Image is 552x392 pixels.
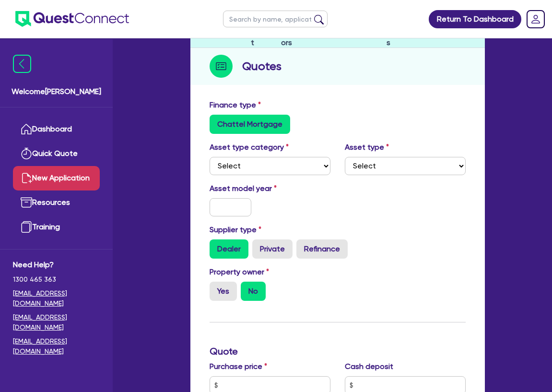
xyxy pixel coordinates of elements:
span: Contracts [372,26,405,47]
label: No [241,282,266,301]
h3: Quote [210,345,466,357]
input: Search by name, application ID or mobile number... [223,11,328,27]
img: training [21,221,32,233]
span: Welcome [PERSON_NAME] [12,86,101,97]
label: Asset model year [202,183,338,194]
a: Dashboard [13,117,100,142]
a: [EMAIL_ADDRESS][DOMAIN_NAME] [13,288,100,309]
label: Refinance [296,239,348,259]
label: Property owner [210,266,269,278]
label: Private [252,239,293,259]
label: Cash deposit [345,361,393,372]
h2: Quotes [242,58,282,75]
label: Purchase price [210,361,267,372]
span: Need Help? [13,259,100,271]
img: quick-quote [21,148,32,159]
a: Return To Dashboard [429,10,521,28]
a: New Application [13,166,100,190]
label: Asset type [345,142,389,153]
label: Finance type [210,99,261,111]
a: [EMAIL_ADDRESS][DOMAIN_NAME] [13,336,100,356]
label: Yes [210,282,237,301]
img: step-icon [210,55,233,78]
img: icon-menu-close [13,55,31,73]
img: new-application [21,172,32,184]
a: Quick Quote [13,142,100,166]
img: quest-connect-logo-blue [15,11,129,27]
label: Chattel Mortgage [210,115,290,134]
a: Dropdown toggle [523,7,548,32]
span: Applicant [237,26,268,47]
img: resources [21,197,32,208]
a: Resources [13,190,100,215]
label: Dealer [210,239,248,259]
span: Guarantors [271,26,302,47]
label: Asset type category [210,142,289,153]
span: 1300 465 363 [13,274,100,285]
a: [EMAIL_ADDRESS][DOMAIN_NAME] [13,312,100,333]
label: Supplier type [210,224,261,236]
a: Training [13,215,100,239]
